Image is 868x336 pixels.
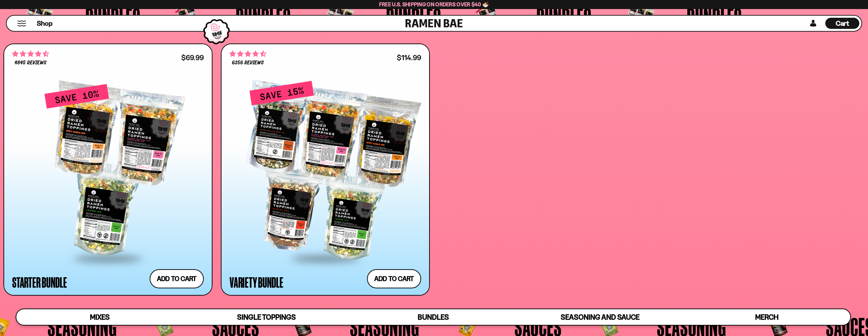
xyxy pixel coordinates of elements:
div: Starter Bundle [12,276,67,288]
span: 4.71 stars [12,49,49,58]
div: Cart [825,16,859,31]
div: Variety Bundle [229,276,283,288]
span: Cart [836,19,849,27]
span: Free U.S. Shipping on Orders over $40 🍜 [379,1,489,8]
a: 4.63 stars 6356 reviews $114.99 Variety Bundle Add to cart [221,43,430,296]
button: Add to cart [150,269,204,288]
span: 4845 reviews [15,60,47,66]
span: Single Toppings [237,313,296,321]
button: Add to cart [367,269,421,288]
a: Single Toppings [183,309,350,325]
div: $69.99 [181,54,204,61]
span: 4.63 stars [229,49,266,58]
span: Merch [755,313,778,321]
span: Mixes [90,313,110,321]
a: Bundles [350,309,517,325]
a: Mixes [16,309,183,325]
div: $114.99 [397,54,421,61]
a: Shop [37,18,52,29]
span: Shop [37,19,52,28]
a: Seasoning and Sauce [517,309,683,325]
a: Merch [684,309,850,325]
a: 4.71 stars 4845 reviews $69.99 Starter Bundle Add to cart [3,43,212,296]
span: 6356 reviews [232,60,264,66]
span: Seasoning and Sauce [561,313,640,321]
button: Mobile Menu Trigger [17,21,26,26]
span: Bundles [418,313,449,321]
